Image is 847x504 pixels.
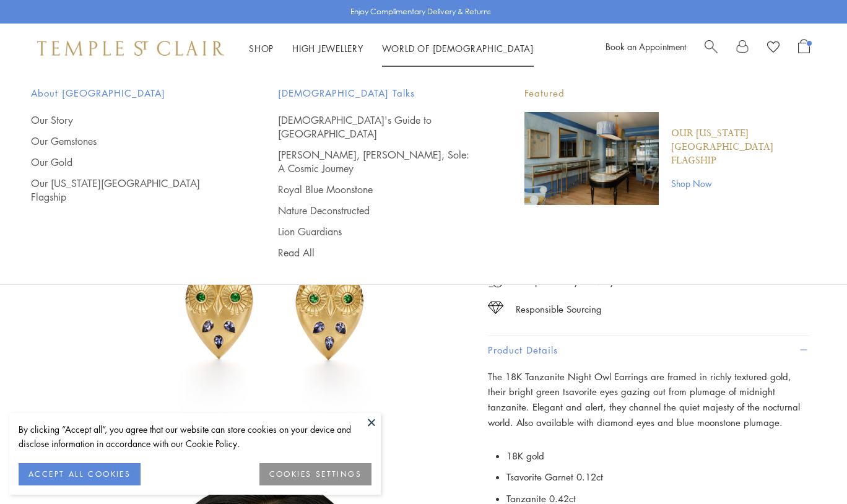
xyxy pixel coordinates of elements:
[278,85,476,101] span: [DEMOGRAPHIC_DATA] Talks
[516,302,602,317] div: Responsible Sourcing
[249,42,274,54] a: ShopShop
[31,134,228,148] a: Our Gemstones
[292,42,363,54] a: High JewelleryHigh Jewellery
[382,42,534,54] a: World of [DEMOGRAPHIC_DATA]World of [DEMOGRAPHIC_DATA]
[31,113,228,127] a: Our Story
[671,127,816,168] a: Our [US_STATE][GEOGRAPHIC_DATA] Flagship
[37,41,224,56] img: Temple St. Clair
[671,176,816,190] a: Shop Now
[488,370,800,428] span: The 18K Tanzanite Night Owl Earrings are framed in richly textured gold, their bright green tsavo...
[506,445,810,467] li: 18K gold
[31,155,228,169] a: Our Gold
[19,463,141,485] button: ACCEPT ALL COOKIES
[705,39,718,58] a: Search
[506,466,810,488] li: Tsavorite Garnet 0.12ct
[488,302,503,314] img: icon_sourcing.svg
[798,39,810,58] a: Open Shopping Bag
[278,204,476,217] a: Nature Deconstructed
[278,148,476,175] a: [PERSON_NAME], [PERSON_NAME], Sole: A Cosmic Journey
[259,463,371,485] button: COOKIES SETTINGS
[524,85,816,101] p: Featured
[31,176,228,204] a: Our [US_STATE][GEOGRAPHIC_DATA] Flagship
[278,246,476,259] a: Read All
[278,113,476,141] a: [DEMOGRAPHIC_DATA]'s Guide to [GEOGRAPHIC_DATA]
[350,6,491,18] p: Enjoy Complimentary Delivery & Returns
[249,41,534,56] nav: Main navigation
[31,85,228,101] span: About [GEOGRAPHIC_DATA]
[606,40,686,53] a: Book an Appointment
[278,225,476,238] a: Lion Guardians
[767,39,780,58] a: View Wishlist
[19,422,371,451] div: By clicking “Accept all”, you agree that our website can store cookies on your device and disclos...
[785,446,835,492] iframe: Gorgias live chat messenger
[488,336,810,364] button: Product Details
[278,183,476,196] a: Royal Blue Moonstone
